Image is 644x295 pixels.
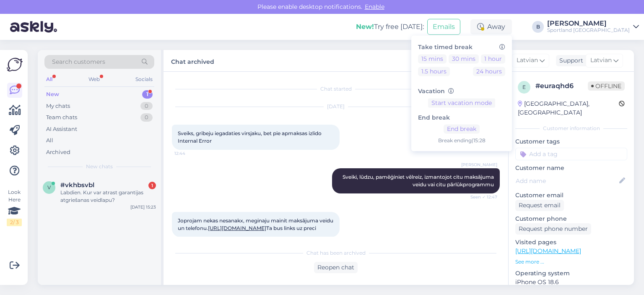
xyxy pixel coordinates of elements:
[7,219,22,226] div: 2 / 3
[515,278,627,287] p: iPhone OS 18.6
[518,99,619,117] div: [GEOGRAPHIC_DATA], [GEOGRAPHIC_DATA]
[515,269,627,278] p: Operating system
[481,54,505,63] button: 1 hour
[60,189,156,204] div: Labdien. Kur var atrast garantijas atgriešanas veidlapu?
[172,85,500,93] div: Chat started
[46,102,70,110] div: My chats
[461,162,497,168] span: [PERSON_NAME]
[208,225,266,231] a: [URL][DOMAIN_NAME]
[590,56,612,65] span: Latvian
[46,148,70,157] div: Archived
[140,113,153,122] div: 0
[86,163,113,170] span: New chats
[134,74,154,85] div: Socials
[515,164,627,172] p: Customer name
[517,56,538,65] span: Latvian
[532,21,544,33] div: B
[515,238,627,247] p: Visited pages
[516,176,618,185] input: Add name
[7,57,23,73] img: Askly Logo
[418,54,447,63] button: 15 mins
[515,200,564,211] div: Request email
[418,114,505,121] h6: End break
[535,81,588,91] div: # euraqhd6
[306,249,366,257] span: Chat has been archived
[428,98,495,107] button: Start vacation mode
[588,81,625,91] span: Offline
[515,137,627,146] p: Customer tags
[515,214,627,223] p: Customer phone
[515,223,591,235] div: Request phone number
[515,125,627,132] div: Customer information
[515,258,627,266] p: See more ...
[46,125,77,133] div: AI Assistant
[178,130,323,144] span: Sveiks, gribeju iegadaties virsjaku, bet pie apmaksas izlido Internal Error
[130,204,156,210] div: [DATE] 15:23
[418,44,505,51] h6: Take timed break
[60,181,94,189] span: #vkhbsvbl
[515,247,581,255] a: [URL][DOMAIN_NAME]
[547,20,630,27] div: [PERSON_NAME]
[522,84,526,90] span: e
[142,90,153,99] div: 1
[47,184,51,191] span: v
[362,3,387,10] span: Enable
[87,74,101,85] div: Web
[148,182,156,189] div: 1
[46,113,77,122] div: Team chats
[515,148,627,160] input: Add a tag
[418,67,450,76] button: 1.5 hours
[473,67,505,76] button: 24 hours
[547,20,639,34] a: [PERSON_NAME]Sportland [GEOGRAPHIC_DATA]
[356,23,374,31] b: New!
[515,191,627,200] p: Customer email
[427,19,460,35] button: Emails
[46,136,53,145] div: All
[470,19,512,34] div: Away
[46,90,59,99] div: New
[174,150,206,157] span: 12:44
[44,74,54,85] div: All
[444,125,480,134] button: End break
[418,88,505,95] h6: Vacation
[52,57,105,66] span: Search customers
[466,194,497,200] span: Seen ✓ 12:47
[140,102,153,110] div: 0
[172,103,500,110] div: [DATE]
[356,22,424,32] div: Try free [DATE]:
[343,174,495,188] span: Sveiki, lūdzu, pamēģiniet vēlreiz, izmantojot citu maksājuma veidu vai citu pārlūkprogrammu
[314,262,358,273] div: Reopen chat
[556,56,583,65] div: Support
[449,54,479,63] button: 30 mins
[7,188,22,226] div: Look Here
[178,217,335,231] span: Joprojam nekas nesanakx, meginaju mainit maksājuma veidu un telefonu. Ta bus links uz preci
[171,55,214,66] label: Chat archived
[547,27,630,34] div: Sportland [GEOGRAPHIC_DATA]
[418,137,505,145] div: Break ending | 15:28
